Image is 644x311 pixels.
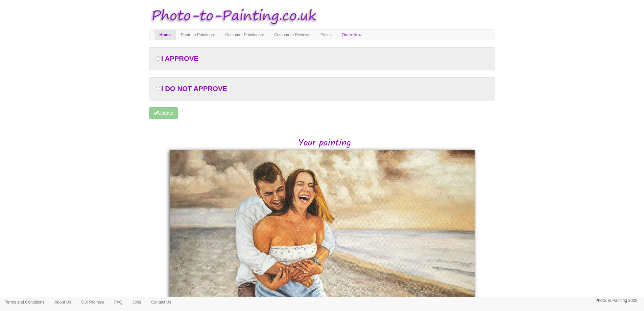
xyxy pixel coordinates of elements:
[127,297,146,307] a: Jobs
[269,30,315,40] a: Customers Reviews
[161,85,227,92] span: I DO NOT APPROVE
[146,3,319,29] img: Photo to Painting
[154,138,495,149] h2: Your painting
[146,297,176,307] a: Contact Us
[595,297,637,304] p: Photo To Painting 2025
[154,30,176,40] a: Home
[220,30,269,40] a: Customer Paintings
[176,30,220,40] a: Photo to Painting
[109,297,127,307] a: FAQ
[315,30,337,40] a: Prices
[337,30,367,40] a: Order Now!
[161,55,198,62] span: I APPROVE
[76,297,109,307] a: Our Promise
[49,297,76,307] a: About Us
